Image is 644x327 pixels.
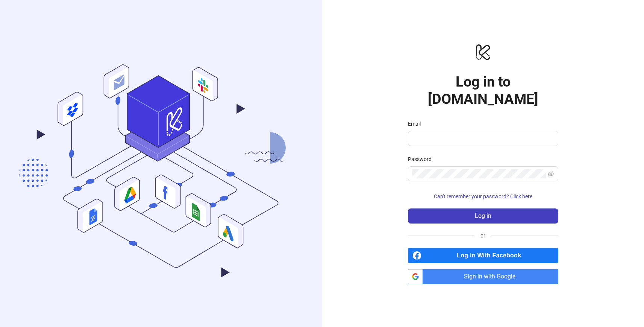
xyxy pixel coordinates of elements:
a: Log in With Facebook [408,248,558,263]
span: Log in With Facebook [424,248,558,263]
label: Password [408,155,436,163]
h1: Log in to [DOMAIN_NAME] [408,73,558,108]
label: Email [408,120,426,128]
span: or [474,231,491,240]
span: Log in [475,213,491,219]
input: Email [412,134,552,143]
span: Can't remember your password? Click here [434,193,532,199]
button: Can't remember your password? Click here [408,190,558,202]
a: Can't remember your password? Click here [408,193,558,199]
button: Log in [408,208,558,224]
span: eye-invisible [548,171,554,177]
a: Sign in with Google [408,269,558,284]
input: Password [412,169,546,178]
span: Sign in with Google [426,269,558,284]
